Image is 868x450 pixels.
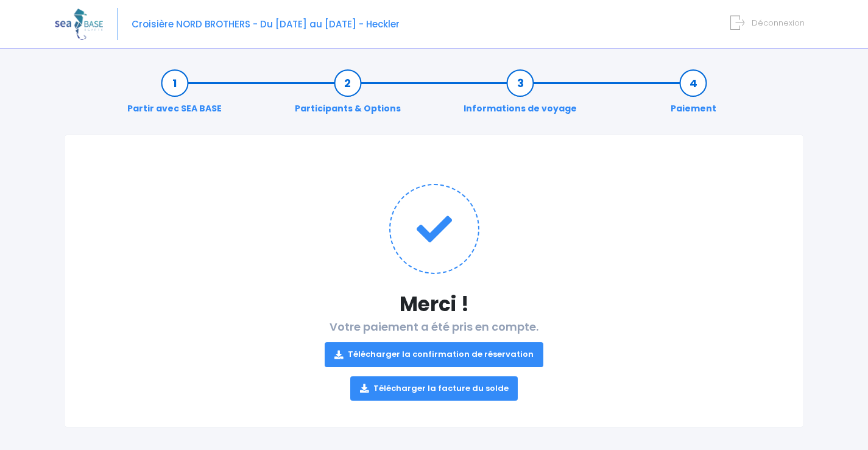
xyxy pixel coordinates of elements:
[121,77,228,115] a: Partir avec SEA BASE
[289,77,407,115] a: Participants & Options
[457,77,583,115] a: Informations de voyage
[325,342,543,367] a: Télécharger la confirmation de réservation
[89,320,779,401] h2: Votre paiement a été pris en compte.
[350,376,518,401] a: Télécharger la facture du solde
[89,292,779,316] h1: Merci !
[752,17,805,29] span: Déconnexion
[665,77,722,115] a: Paiement
[132,18,400,30] span: Croisière NORD BROTHERS - Du [DATE] au [DATE] - Heckler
